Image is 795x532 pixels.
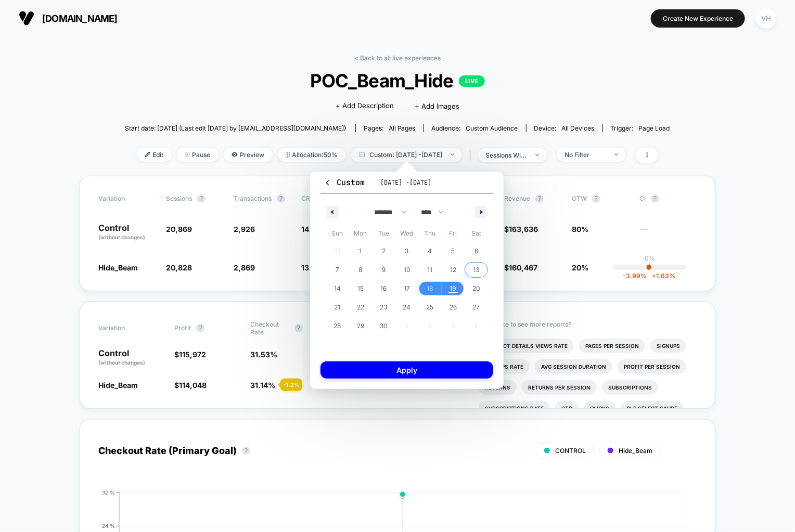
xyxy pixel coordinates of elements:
[639,124,670,132] span: Page Load
[466,124,518,132] span: Custom Audience
[465,225,488,242] span: Sat
[152,70,643,92] span: POC_Beam_Hide
[623,272,647,280] span: -3.99 %
[349,225,373,242] span: Mon
[403,298,411,317] span: 24
[166,263,192,272] span: 20,828
[428,242,432,261] span: 4
[294,324,303,332] button: ?
[479,320,697,328] p: Would like to see more reports?
[651,194,659,203] button: ?
[432,124,518,132] div: Audience:
[618,359,686,374] li: Profit Per Session
[565,151,607,159] div: No Filter
[16,10,121,27] button: [DOMAIN_NAME]
[418,242,442,261] button: 4
[125,124,346,132] span: Start date: [DATE] (Last edit [DATE] by [EMAIL_ADDRESS][DOMAIN_NAME])
[442,242,465,261] button: 5
[395,261,419,279] button: 10
[349,242,373,261] button: 1
[395,225,419,242] span: Wed
[234,263,255,272] span: 2,869
[98,320,156,336] span: Variation
[753,8,779,29] button: VH
[475,242,478,261] span: 6
[459,75,485,87] p: LIVE
[349,317,373,335] button: 29
[562,124,595,132] span: all devices
[334,317,341,335] span: 28
[526,124,602,132] span: Device:
[404,279,410,298] span: 17
[357,317,364,335] span: 29
[535,154,539,156] img: end
[584,401,616,416] li: Clicks
[174,381,207,390] span: $
[418,261,442,279] button: 11
[234,225,255,233] span: 2,926
[98,359,145,366] span: (without changes)
[467,148,478,163] span: |
[652,272,656,280] span: +
[465,298,488,317] button: 27
[349,279,373,298] button: 15
[509,225,538,233] span: 163,636
[251,350,278,359] span: 31.53 %
[185,152,190,157] img: end
[555,447,586,455] span: CONTROL
[504,263,537,272] span: $
[473,298,480,317] span: 27
[442,279,465,298] button: 19
[535,194,544,203] button: ?
[98,263,138,272] span: Hide_Beam
[364,124,416,132] div: Pages:
[592,194,600,203] button: ?
[450,279,457,298] span: 19
[418,298,442,317] button: 25
[98,381,138,390] span: Hide_Beam
[286,152,290,158] img: rebalance
[427,279,433,298] span: 18
[415,102,459,110] span: + Add Images
[382,242,386,261] span: 2
[320,177,493,194] button: Custom[DATE] -[DATE]
[277,194,285,203] button: ?
[418,279,442,298] button: 18
[621,401,684,416] li: Plp Select Sahde
[479,339,574,353] li: Product Details Views Rate
[442,261,465,279] button: 12
[649,262,651,270] p: |
[179,381,207,390] span: 114,048
[197,194,206,203] button: ?
[473,279,480,298] span: 20
[473,261,480,279] span: 13
[647,272,675,280] span: 1.63 %
[372,261,395,279] button: 9
[196,324,204,332] button: ?
[372,225,395,242] span: Tue
[372,242,395,261] button: 2
[357,279,364,298] span: 15
[242,447,250,455] button: ?
[251,381,276,390] span: 31.14 %
[358,261,362,279] span: 8
[509,263,537,272] span: 160,467
[351,148,462,162] span: Custom: [DATE] - [DATE]
[650,339,686,353] li: Signups
[579,339,645,353] li: Pages Per Session
[404,261,410,279] span: 10
[465,242,488,261] button: 6
[251,320,289,336] span: Checkout Rate
[382,261,386,279] span: 9
[380,279,387,298] span: 16
[465,279,488,298] button: 20
[326,298,349,317] button: 21
[479,401,550,416] li: Subscriptions Rate
[326,261,349,279] button: 7
[137,148,172,162] span: Edit
[395,298,419,317] button: 24
[428,261,433,279] span: 11
[639,194,697,203] span: CI
[349,261,373,279] button: 8
[359,242,362,261] span: 1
